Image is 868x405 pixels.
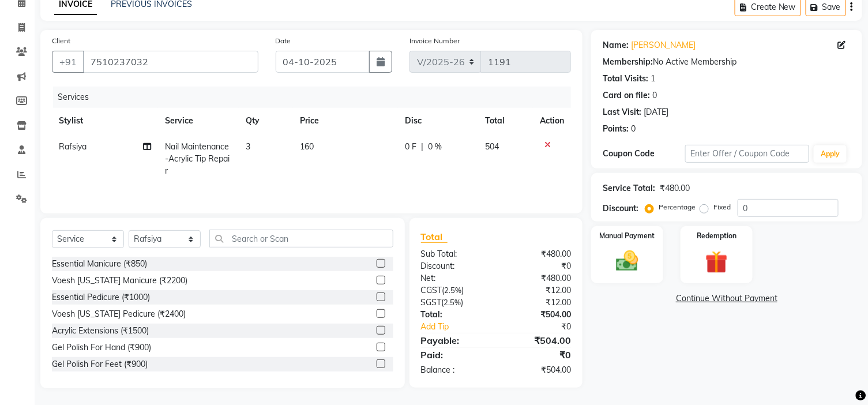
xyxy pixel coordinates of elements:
[52,342,151,354] div: Gel Polish For Hand (₹900)
[52,275,187,287] div: Voesh [US_STATE] Manicure (₹2200)
[421,231,448,243] span: Total
[603,148,685,160] div: Coupon Code
[412,333,496,347] div: Payable:
[412,364,496,376] div: Balance :
[52,108,158,134] th: Stylist
[660,182,690,194] div: ₹480.00
[239,108,293,134] th: Qty
[53,87,580,108] div: Services
[603,39,629,51] div: Name:
[644,106,668,118] div: [DATE]
[510,321,580,333] div: ₹0
[52,291,150,303] div: Essential Pedicure (₹1000)
[603,123,629,135] div: Points:
[496,297,580,309] div: ₹12.00
[713,202,731,212] label: Fixed
[603,56,851,68] div: No Active Membership
[485,141,499,152] span: 504
[478,108,533,134] th: Total
[603,182,655,194] div: Service Total:
[421,297,442,307] span: SGST
[496,309,580,321] div: ₹504.00
[405,141,416,153] span: 0 F
[52,258,147,270] div: Essential Manicure (₹850)
[412,272,496,284] div: Net:
[593,292,860,305] a: Continue Without Payment
[603,106,641,118] div: Last Visit:
[209,230,393,247] input: Search or Scan
[603,56,653,68] div: Membership:
[651,73,655,85] div: 1
[603,202,638,215] div: Discount:
[412,309,496,321] div: Total:
[444,298,461,307] span: 2.5%
[652,89,657,102] div: 0
[603,73,648,85] div: Total Visits:
[631,123,636,135] div: 0
[814,145,847,163] button: Apply
[685,145,809,163] input: Enter Offer / Coupon Code
[421,141,423,153] span: |
[445,286,462,295] span: 2.5%
[83,51,258,73] input: Search by Name/Mobile/Email/Code
[496,260,580,272] div: ₹0
[165,141,230,176] span: Nail Maintenance-Acrylic Tip Repair
[52,308,186,320] div: Voesh [US_STATE] Pedicure (₹2400)
[496,333,580,347] div: ₹504.00
[412,321,510,333] a: Add Tip
[412,248,496,260] div: Sub Total:
[52,325,149,337] div: Acrylic Extensions (₹1500)
[52,51,84,73] button: +91
[603,89,650,102] div: Card on file:
[52,36,70,46] label: Client
[52,358,148,370] div: Gel Polish For Feet (₹900)
[698,248,735,276] img: _gift.svg
[246,141,250,152] span: 3
[496,348,580,362] div: ₹0
[533,108,571,134] th: Action
[428,141,442,153] span: 0 %
[293,108,398,134] th: Price
[496,284,580,297] div: ₹12.00
[631,39,696,51] a: [PERSON_NAME]
[412,260,496,272] div: Discount:
[659,202,696,212] label: Percentage
[398,108,478,134] th: Disc
[412,297,496,309] div: ( )
[409,36,460,46] label: Invoice Number
[609,248,646,274] img: _cash.svg
[697,231,737,241] label: Redemption
[158,108,239,134] th: Service
[412,348,496,362] div: Paid:
[412,284,496,297] div: ( )
[421,285,442,295] span: CGST
[496,364,580,376] div: ₹504.00
[59,141,87,152] span: Rafsiya
[600,231,655,241] label: Manual Payment
[496,272,580,284] div: ₹480.00
[276,36,291,46] label: Date
[300,141,314,152] span: 160
[496,248,580,260] div: ₹480.00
